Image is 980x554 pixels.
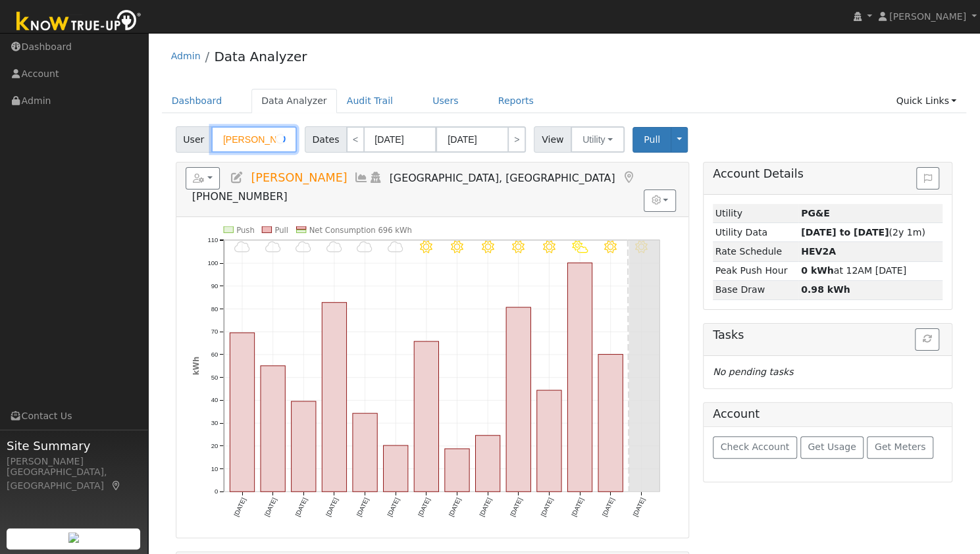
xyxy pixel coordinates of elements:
[162,89,232,113] a: Dashboard
[644,134,660,145] span: Pull
[251,89,337,113] a: Data Analyzer
[192,190,288,203] span: [PHONE_NUMBER]
[10,7,148,37] img: Know True-Up
[111,480,122,491] a: Map
[713,204,798,223] td: Utility
[7,455,141,468] div: [PERSON_NAME]
[800,436,864,459] button: Get Usage
[305,126,347,153] span: Dates
[337,89,403,113] a: Audit Trail
[7,465,141,493] div: [GEOGRAPHIC_DATA], [GEOGRAPHIC_DATA]
[808,441,856,452] span: Get Usage
[390,172,615,184] span: [GEOGRAPHIC_DATA], [GEOGRAPHIC_DATA]
[251,171,347,184] span: [PERSON_NAME]
[346,126,365,153] a: <
[534,126,571,153] span: View
[488,89,544,113] a: Reports
[713,436,797,459] button: Check Account
[7,437,141,455] span: Site Summary
[423,89,469,113] a: Users
[720,441,789,452] span: Check Account
[713,242,798,261] td: Rate Schedule
[875,441,926,452] span: Get Meters
[369,171,383,184] a: Login As (last Never)
[886,89,966,113] a: Quick Links
[507,126,526,153] a: >
[571,126,625,153] button: Utility
[621,171,636,184] a: Map
[68,532,79,543] img: retrieve
[230,171,244,184] a: Edit User (37544)
[916,167,939,189] button: Issue History
[801,284,850,295] strong: 0.98 kWh
[713,167,942,181] h5: Account Details
[214,49,307,64] a: Data Analyzer
[713,261,798,280] td: Peak Push Hour
[801,265,834,276] strong: 0 kWh
[176,126,212,153] span: User
[211,126,297,153] input: Select a User
[867,436,933,459] button: Get Meters
[713,328,942,342] h5: Tasks
[915,328,939,351] button: Refresh
[798,261,942,280] td: at 12AM [DATE]
[354,171,369,184] a: Multi-Series Graph
[171,51,201,61] a: Admin
[632,127,671,153] button: Pull
[801,227,925,238] span: (2y 1m)
[889,11,966,22] span: [PERSON_NAME]
[801,246,836,257] strong: Z
[713,407,760,420] h5: Account
[713,223,798,242] td: Utility Data
[801,208,830,218] strong: ID: 17299329, authorized: 09/18/25
[713,280,798,299] td: Base Draw
[801,227,889,238] strong: [DATE] to [DATE]
[713,366,793,377] i: No pending tasks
